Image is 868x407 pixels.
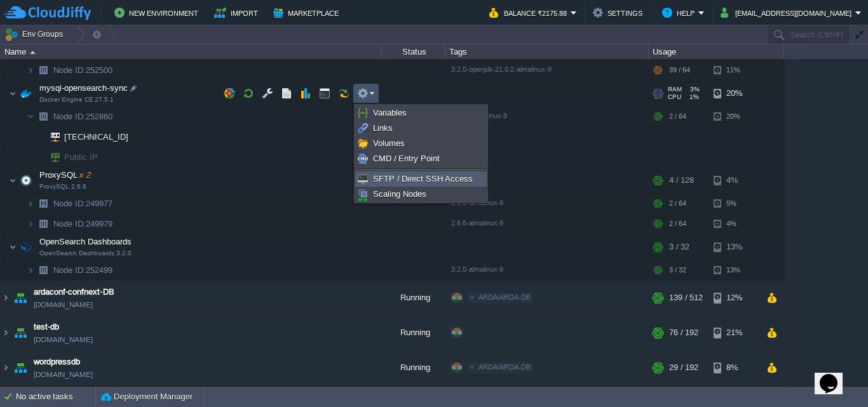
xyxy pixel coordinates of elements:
[34,356,80,368] span: wordpressdb
[38,237,133,246] a: OpenSearch DashboardsOpenSearch Dashboards 3.2.0
[53,265,86,275] span: Node ID:
[4,25,67,43] button: Env Groups
[42,147,60,167] img: AMDAwAAAACH5BAEAAAAALAAAAAABAAEAAAICRAEAOw==
[669,350,698,385] div: 29 / 192
[382,316,445,350] div: Running
[9,168,17,193] img: AMDAwAAAACH5BAEAAAAALAAAAAABAAEAAAICRAEAOw==
[38,170,92,180] a: ProxySQLx 2ProxySQL 2.6.6
[373,189,426,199] span: Scaling Nodes
[101,390,193,403] button: Deployment Manager
[714,168,755,193] div: 4%
[34,260,52,280] img: AMDAwAAAACH5BAEAAAAALAAAAAABAAEAAAICRAEAOw==
[669,214,686,234] div: 2 / 64
[649,44,783,59] div: Usage
[39,250,132,257] span: OpenSearch Dashboards 3.2.0
[373,174,473,183] span: SFTP / Direct SSH Access
[114,5,202,20] button: New Environment
[11,350,29,385] img: AMDAwAAAACH5BAEAAAAALAAAAAABAAEAAAICRAEAOw==
[38,170,92,180] span: ProxySQL
[669,60,690,80] div: 39 / 64
[53,65,86,75] span: Node ID:
[373,138,405,148] span: Volumes
[27,194,34,213] img: AMDAwAAAACH5BAEAAAAALAAAAAABAAEAAAICRAEAOw==
[53,219,86,229] span: Node ID:
[63,132,130,142] a: [TECHNICAL_ID]
[52,218,114,229] span: 249979
[489,5,571,20] button: Balance ₹2175.88
[1,44,381,59] div: Name
[34,321,59,333] a: test-db
[373,108,407,117] span: Variables
[356,152,486,166] a: CMD / Entry Point
[16,387,95,407] div: No active tasks
[34,60,52,80] img: AMDAwAAAACH5BAEAAAAALAAAAAABAAEAAAICRAEAOw==
[714,260,755,280] div: 13%
[38,83,130,93] a: mysql-opensearch-syncDocker Engine CE 27.5.1
[52,198,114,209] a: Node ID:249977
[17,234,35,260] img: AMDAwAAAACH5BAEAAAAALAAAAAABAAEAAAICRAEAOw==
[669,234,689,260] div: 3 / 32
[42,127,60,147] img: AMDAwAAAACH5BAEAAAAALAAAAAABAAEAAAICRAEAOw==
[669,281,703,315] div: 139 / 512
[52,111,114,122] a: Node ID:252860
[1,350,11,385] img: AMDAwAAAACH5BAEAAAAALAAAAAABAAEAAAICRAEAOw==
[669,194,686,213] div: 2 / 64
[593,5,646,20] button: Settings
[669,316,698,350] div: 76 / 192
[714,350,755,385] div: 8%
[52,198,114,209] span: 249977
[714,194,755,213] div: 5%
[17,168,35,193] img: AMDAwAAAACH5BAEAAAAALAAAAAABAAEAAAICRAEAOw==
[373,154,440,163] span: CMD / Entry Point
[27,214,34,234] img: AMDAwAAAACH5BAEAAAAALAAAAAABAAEAAAICRAEAOw==
[34,107,52,126] img: AMDAwAAAACH5BAEAAAAALAAAAAABAAEAAAICRAEAOw==
[39,96,114,103] span: Docker Engine CE 27.5.1
[27,260,34,280] img: AMDAwAAAACH5BAEAAAAALAAAAAABAAEAAAICRAEAOw==
[721,5,855,20] button: [EMAIL_ADDRESS][DOMAIN_NAME]
[34,333,93,346] span: [DOMAIN_NAME]
[52,265,114,276] span: 252499
[27,60,34,80] img: AMDAwAAAACH5BAEAAAAALAAAAAABAAEAAAICRAEAOw==
[63,152,100,162] a: Public IP
[356,121,486,135] a: Links
[669,260,686,280] div: 3 / 32
[446,44,648,59] div: Tags
[52,111,114,122] span: 252860
[34,298,93,311] span: [DOMAIN_NAME]
[63,127,130,147] span: [TECHNICAL_ID]
[273,5,342,20] button: Marketplace
[668,93,681,101] span: CPU
[52,265,114,276] a: Node ID:252499
[34,147,42,167] img: AMDAwAAAACH5BAEAAAAALAAAAAABAAEAAAICRAEAOw==
[451,219,503,227] span: 2.6.6-almalinux-9
[714,214,755,234] div: 4%
[356,137,486,150] a: Volumes
[34,368,93,381] span: [DOMAIN_NAME]
[11,281,29,315] img: AMDAwAAAACH5BAEAAAAALAAAAAABAAEAAAICRAEAOw==
[34,127,42,147] img: AMDAwAAAACH5BAEAAAAALAAAAAABAAEAAAICRAEAOw==
[451,265,503,273] span: 3.2.0-almalinux-9
[383,44,445,59] div: Status
[373,123,393,133] span: Links
[11,316,29,350] img: AMDAwAAAACH5BAEAAAAALAAAAAABAAEAAAICRAEAOw==
[38,236,133,247] span: OpenSearch Dashboards
[17,81,35,106] img: AMDAwAAAACH5BAEAAAAALAAAAAABAAEAAAICRAEAOw==
[30,51,36,54] img: AMDAwAAAACH5BAEAAAAALAAAAAABAAEAAAICRAEAOw==
[4,5,91,21] img: CloudJiffy
[39,183,86,190] span: ProxySQL 2.6.6
[38,83,130,93] span: mysql-opensearch-sync
[9,81,17,106] img: AMDAwAAAACH5BAEAAAAALAAAAAABAAEAAAICRAEAOw==
[34,286,114,298] a: ardaconf-confnext-DB
[451,65,552,73] span: 3.2.0-openjdk-21.0.2-almalinux-9
[669,168,694,193] div: 4 / 128
[662,5,698,20] button: Help
[52,65,114,76] span: 252500
[356,106,486,120] a: Variables
[686,93,699,101] span: 1%
[1,316,11,350] img: AMDAwAAAACH5BAEAAAAALAAAAAABAAEAAAICRAEAOw==
[63,147,100,167] span: Public IP
[53,199,86,208] span: Node ID:
[78,170,90,180] span: x 2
